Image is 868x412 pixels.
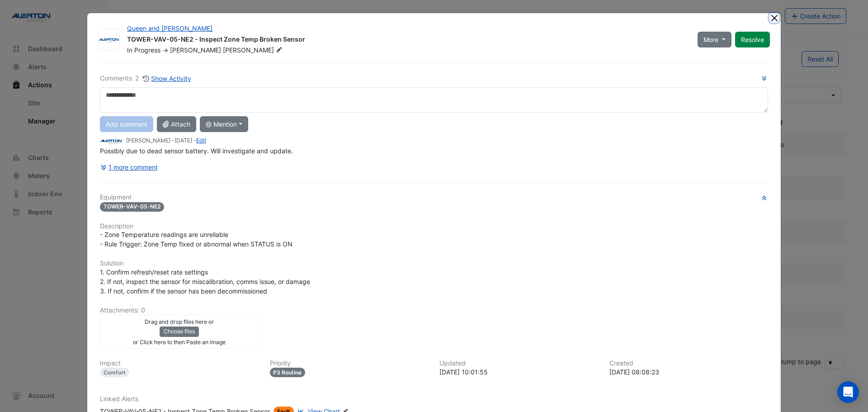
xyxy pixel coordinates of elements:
[100,147,293,155] span: Possibly due to dead sensor battery. Will investigate and update.
[100,395,768,403] h6: Linked Alerts
[769,13,779,23] button: Close
[609,360,769,367] h6: Created
[270,368,306,377] div: P3 Routine
[270,360,429,367] h6: Priority
[127,24,212,32] a: Queen and [PERSON_NAME]
[100,194,768,201] h6: Equipment
[196,137,206,144] a: Edit
[100,268,310,295] span: 1. Confirm refresh/reset rate settings 2. If not, inspect the sensor for miscalibration, comms is...
[609,367,769,377] div: [DATE] 08:08:23
[100,159,158,175] button: 1 more comment
[160,327,199,336] button: Choose files
[170,46,221,54] span: [PERSON_NAME]
[100,202,164,212] span: TOWER-VAV-05-NE2
[126,137,206,145] small: [PERSON_NAME] - -
[100,223,768,230] h6: Description
[100,260,768,267] h6: Solution
[162,46,168,54] span: ->
[100,73,192,84] div: Comments: 2
[223,46,284,55] span: [PERSON_NAME]
[157,116,196,132] button: Attach
[439,360,599,367] h6: Updated
[100,360,259,367] h6: Impact
[439,367,599,377] div: [DATE] 10:01:55
[142,73,192,84] button: Show Activity
[145,318,214,325] small: Drag and drop files here or
[99,35,119,44] img: Alerton
[703,35,718,44] span: More
[133,339,226,346] small: or Click here to then Paste an image
[100,307,768,314] h6: Attachments: 0
[837,381,859,403] div: Open Intercom Messenger
[100,368,129,377] div: Comfort
[100,136,123,146] img: Alerton
[698,32,731,47] button: More
[175,137,192,144] span: 2025-09-02 10:01:55
[127,46,160,54] span: In Progress
[127,35,687,46] div: TOWER-VAV-05-NE2 - Inspect Zone Temp Broken Sensor
[100,231,292,248] span: - Zone Temperature readings are unreliable - Rule Trigger: Zone Temp fixed or abnormal when STATU...
[735,32,770,47] button: Resolve
[200,116,248,132] button: @ Mention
